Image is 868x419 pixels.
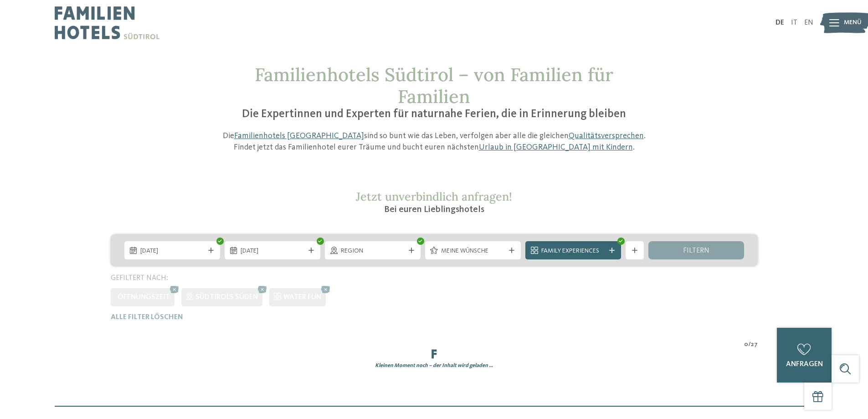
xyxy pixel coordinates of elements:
[341,247,405,256] span: Region
[786,361,823,368] span: anfragen
[804,19,813,26] a: EN
[104,362,765,370] div: Kleinen Moment noch – der Inhalt wird geladen …
[777,328,832,383] a: anfragen
[255,63,613,108] span: Familienhotels Südtirol – von Familien für Familien
[384,205,484,214] span: Bei euren Lieblingshotels
[791,19,797,26] a: IT
[748,340,751,349] span: /
[234,132,364,140] a: Familienhotels [GEOGRAPHIC_DATA]
[744,340,748,349] span: 0
[241,247,304,256] span: [DATE]
[242,109,626,120] span: Die Expertinnen und Experten für naturnahe Ferien, die in Erinnerung bleiben
[569,132,644,140] a: Qualitätsversprechen
[776,19,784,26] a: DE
[541,247,605,256] span: Family Experiences
[751,340,758,349] span: 27
[356,189,512,204] span: Jetzt unverbindlich anfragen!
[218,130,651,153] p: Die sind so bunt wie das Leben, verfolgen aber alle die gleichen . Findet jetzt das Familienhotel...
[479,143,633,151] a: Urlaub in [GEOGRAPHIC_DATA] mit Kindern
[844,18,862,27] span: Menü
[441,247,505,256] span: Meine Wünsche
[140,247,204,256] span: [DATE]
